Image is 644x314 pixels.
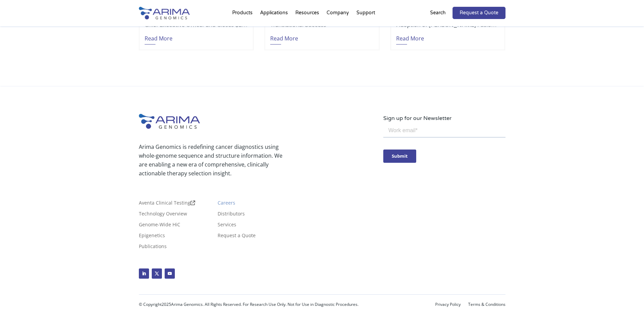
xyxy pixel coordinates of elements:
a: Careers [218,200,235,208]
a: Request a Quote [218,233,256,241]
a: Terms & Conditions [468,302,505,307]
a: Follow on Youtube [165,268,175,279]
a: Aventa Clinical Testing [139,200,195,208]
a: Publications [139,244,167,251]
a: Follow on LinkedIn [139,268,149,279]
span: 2025 [162,301,171,307]
a: Request a Quote [453,7,505,19]
a: Distributors [218,211,245,219]
img: Arima-Genomics-logo [139,7,190,19]
p: © Copyright Arima Genomics. All Rights Reserved. For Research Use Only. Not for Use in Diagnostic... [139,300,414,309]
a: Services [218,222,236,230]
a: Technology Overview [139,211,187,219]
p: Arima Genomics is redefining cancer diagnostics using whole-genome sequence and structure informa... [139,142,286,178]
a: Read More [396,29,424,45]
iframe: Chat Widget [610,281,644,314]
a: Privacy Policy [435,302,461,307]
a: Epigenetics [139,233,165,241]
a: Read More [145,29,172,45]
p: Sign up for our Newsletter [383,114,505,123]
iframe: Form 0 [383,123,505,167]
a: Read More [270,29,298,45]
img: Arima-Genomics-logo [139,114,200,129]
p: Search [430,8,446,17]
a: Genome-Wide HiC [139,222,180,230]
a: Follow on X [152,268,162,279]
